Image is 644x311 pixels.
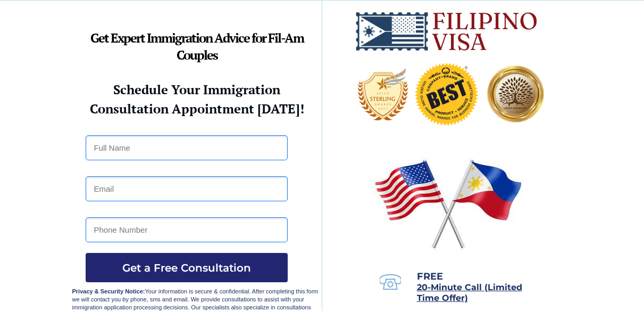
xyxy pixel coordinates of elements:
input: Email [86,176,288,201]
span: Get a Free Consultation [86,261,288,274]
span: 20-Minute Call (Limited Time Offer) [417,282,522,303]
strong: Privacy & Security Notice: [72,288,145,294]
input: Phone Number [86,217,288,242]
span: FREE [417,271,443,282]
strong: Schedule Your Immigration [113,81,280,98]
strong: Consultation Appointment [DATE]! [90,100,304,117]
strong: Get Expert Immigration Advice for Fil-Am Couples [90,29,304,63]
button: Get a Free Consultation [86,253,288,282]
input: Full Name [86,135,288,160]
a: 20-Minute Call (Limited Time Offer) [417,283,522,302]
